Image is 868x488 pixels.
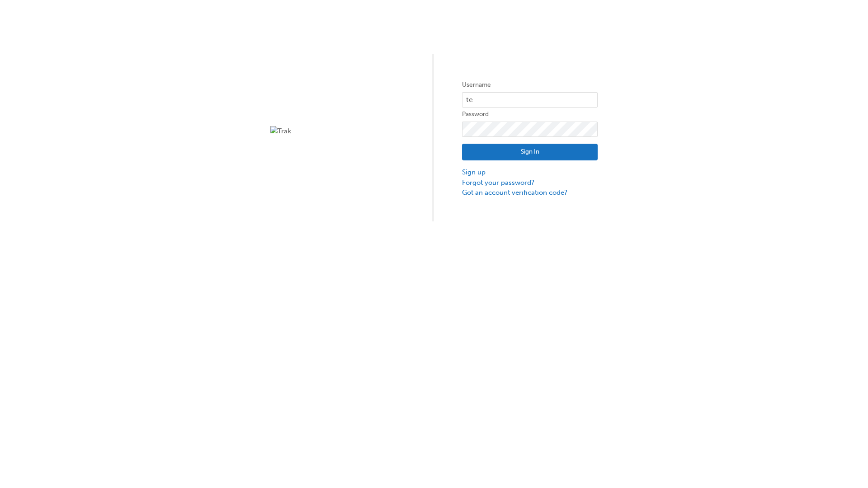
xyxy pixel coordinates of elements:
[462,109,598,120] label: Password
[462,92,598,108] input: Username
[270,126,406,136] img: Trak
[462,188,598,198] a: Got an account verification code?
[462,167,598,178] a: Sign up
[462,178,598,188] a: Forgot your password?
[462,80,598,90] label: Username
[462,144,598,161] button: Sign In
